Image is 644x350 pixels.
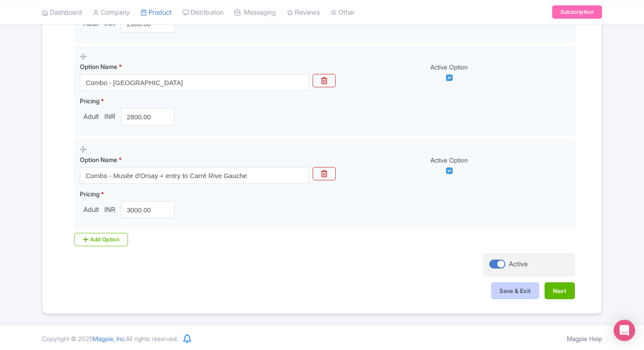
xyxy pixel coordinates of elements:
[37,334,183,343] div: Copyright © 2025 All rights reserved.
[491,282,539,299] button: Save & Exit
[80,167,309,184] input: Option Name
[103,205,117,215] span: INR
[545,282,575,299] button: Next
[80,112,103,122] span: Adult
[509,259,528,269] div: Active
[74,233,128,246] div: Add Option
[121,201,174,218] input: 0.00
[80,97,99,105] span: Pricing
[430,156,468,164] span: Active Option
[80,205,103,215] span: Adult
[93,335,126,342] span: Magpie, Inc.
[80,63,117,70] span: Option Name
[552,5,602,19] a: Subscription
[103,112,117,122] span: INR
[80,156,117,163] span: Option Name
[430,63,468,71] span: Active Option
[614,320,635,341] div: Open Intercom Messenger
[121,108,174,125] input: 0.00
[567,335,602,342] a: Magpie Help
[80,190,99,198] span: Pricing
[80,74,309,91] input: Option Name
